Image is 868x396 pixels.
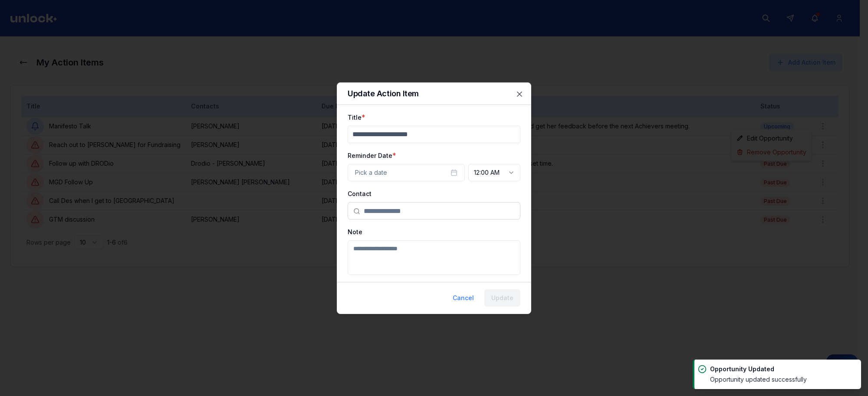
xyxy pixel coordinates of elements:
button: Cancel [446,289,481,307]
h2: Update Action Item [348,90,520,98]
label: Note [348,228,362,236]
span: Pick a date [355,168,387,177]
label: Reminder Date [348,152,392,159]
label: Contact [348,190,372,197]
button: Pick a date [348,164,465,181]
label: Title [348,114,362,121]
